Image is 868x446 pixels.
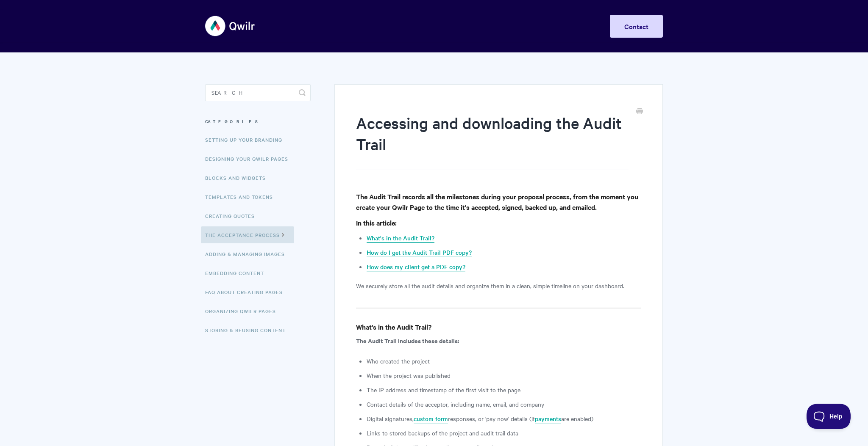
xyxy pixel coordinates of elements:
a: How does my client get a PDF copy? [367,262,465,272]
a: Creating Quotes [205,207,261,224]
a: How do I get the Audit Trail PDF copy? [367,248,472,257]
a: Contact [610,15,663,38]
a: Templates and Tokens [205,188,279,205]
a: Storing & Reusing Content [205,322,292,339]
li: Links to stored backups of the project and audit trail data [367,428,641,438]
a: custom form [414,414,448,424]
p: We securely store all the audit details and organize them in a clean, simple timeline on your das... [356,281,641,291]
a: Designing Your Qwilr Pages [205,150,295,167]
a: Embedding Content [205,264,270,281]
img: Qwilr Help Center [205,10,256,42]
iframe: Toggle Customer Support [807,404,851,429]
li: Who created the project [367,356,641,366]
a: Setting up your Branding [205,131,289,148]
h4: In this article: [356,217,641,228]
h4: What's in the Audit Trail? [356,322,641,332]
a: payments [535,414,561,424]
a: Adding & Managing Images [205,245,291,262]
a: Blocks and Widgets [205,169,272,186]
li: The IP address and timestamp of the first visit to the page [367,385,641,395]
li: Digital signatures, responses, or 'pay now' details (if are enabled) [367,413,641,424]
h3: Categories [205,114,311,129]
input: Search [205,84,311,101]
h4: The Audit Trail records all the milestones during your proposal process, from the moment you crea... [356,191,641,212]
strong: The Audit Trail includes these details: [356,336,459,345]
a: The Acceptance Process [201,226,294,243]
a: FAQ About Creating Pages [205,284,289,300]
a: Organizing Qwilr Pages [205,303,282,319]
li: Contact details of the acceptor, including name, email, and company [367,399,641,409]
h1: Accessing and downloading the Audit Trail [356,112,629,170]
a: Print this Article [636,107,643,116]
a: What's in the Audit Trail? [367,234,434,243]
li: When the project was published [367,370,641,380]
